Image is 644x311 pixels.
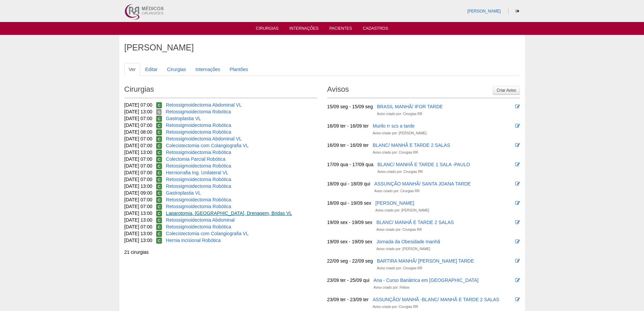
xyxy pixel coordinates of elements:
[375,207,429,214] div: Aviso criado por: [PERSON_NAME]
[166,204,231,209] a: Retossigmoidectomia Robótica
[124,190,152,196] span: [DATE] 09:00
[166,129,231,135] a: Retossigmoidectomia Robótica
[327,296,369,303] div: 23/09 ter - 23/09 ter
[124,156,152,162] span: [DATE] 07:00
[515,259,520,263] i: Editar
[327,238,373,245] div: 19/09 sex - 19/09 sex
[124,109,152,114] span: [DATE] 13:00
[163,63,190,76] a: Cirurgias
[124,231,152,236] span: [DATE] 13:00
[515,201,520,205] i: Editar
[156,190,162,196] span: Confirmada
[166,102,242,108] a: Retossigmoidectomia Abdominal VL
[363,26,388,33] a: Cadastros
[373,297,499,302] a: ASSUNÇÃO/ MANHÃ -BLANC/ MANHÃ E TARDE 2 SALAS
[377,258,474,264] a: BARTIRA MANHÃ/ [PERSON_NAME] TARDE
[166,150,231,155] a: Retossigmoidectomia Robótica
[377,104,443,109] a: BRASIL MANHÃ/ IFOR TARDE
[166,224,231,229] a: Retossigmoidectomia Robótica
[156,143,162,149] span: Confirmada
[327,219,373,226] div: 19/09 sex - 19/09 sex
[166,190,201,196] a: Gastroplastia VL
[124,238,152,243] span: [DATE] 13:00
[124,136,152,141] span: [DATE] 07:00
[374,188,420,195] div: Aviso criado por: Cirurgias RR
[373,130,426,137] div: Aviso criado por: [PERSON_NAME]
[124,210,152,216] span: [DATE] 13:00
[166,170,228,175] a: Herniorrafia Ing. Unilateral VL
[124,129,152,135] span: [DATE] 08:00
[156,156,162,162] span: Confirmada
[327,277,369,284] div: 23/09 ter - 25/09 qui
[166,238,221,243] a: Hernia incisional Robótica
[374,181,471,186] a: ASSUNÇÃO MANHÃ/ SANTA JOANA TARDE
[156,116,162,122] span: Confirmada
[467,9,501,14] a: [PERSON_NAME]
[124,163,152,169] span: [DATE] 07:00
[156,109,162,115] span: Suspensa
[256,26,279,33] a: Cirurgias
[124,183,152,189] span: [DATE] 13:00
[327,123,369,129] div: 16/09 ter - 16/09 ter
[375,200,414,206] a: [PERSON_NAME]
[156,238,162,244] span: Confirmada
[124,116,152,121] span: [DATE] 07:00
[124,102,152,108] span: [DATE] 07:00
[124,177,152,182] span: [DATE] 07:00
[124,143,152,148] span: [DATE] 07:00
[515,143,520,148] i: Editar
[166,177,231,182] a: Retossigmoidectomia Robótica
[124,249,317,256] div: 21 cirurgias
[377,111,422,117] div: Aviso criado por: Cirurgias RR
[515,124,520,128] i: Editar
[156,123,162,129] span: Confirmada
[327,200,372,206] div: 18/09 qui - 19/09 sex
[289,26,319,33] a: Internações
[166,109,231,114] a: Retossigmoidectomia Robótica
[327,83,520,98] h2: Avisos
[166,197,231,202] a: Retossigmoidectomia Robótica
[376,220,454,225] a: BLANC/ MANHÃ E TARDE 2 SALAS
[515,104,520,109] i: Editar
[376,226,422,233] div: Aviso criado por: Cirurgias RR
[327,142,369,149] div: 16/09 ter - 16/09 ter
[124,224,152,229] span: [DATE] 07:00
[515,278,520,283] i: Editar
[156,150,162,156] span: Confirmada
[515,162,520,167] i: Editar
[124,83,317,98] h2: Cirurgias
[515,220,520,225] i: Editar
[156,217,162,223] span: Confirmada
[493,86,520,95] a: Criar Aviso
[124,150,152,155] span: [DATE] 13:00
[376,239,440,244] a: Jornada da Obesidade manhã
[141,63,162,76] a: Editar
[156,177,162,183] span: Confirmada
[329,26,352,33] a: Pacientes
[327,180,371,187] div: 18/09 qui - 18/09 qui
[166,183,231,189] a: Retossigmoidectomia Robótica
[124,197,152,202] span: [DATE] 07:00
[166,156,225,162] a: Colectomia Parcial Robótica
[156,170,162,176] span: Confirmada
[156,183,162,190] span: Confirmada
[124,123,152,128] span: [DATE] 07:00
[166,231,248,236] a: Colecistectomia com Colangiografia VL
[166,136,242,141] a: Retossigmoidectomia Abdominal VL
[166,217,235,223] a: Retossigmoidectomia Abdominal
[166,143,248,148] a: Colecistectomia com Colangiografia VL
[124,63,140,76] a: Ver
[373,142,450,148] a: BLANC/ MANHÃ E TARDE 2 SALAS
[156,231,162,237] span: Confirmada
[156,102,162,108] span: Confirmada
[373,304,418,310] div: Aviso criado por: Cirurgias RR
[166,116,201,121] a: Gastroplastia VL
[124,170,152,175] span: [DATE] 07:00
[156,163,162,169] span: Confirmada
[373,149,418,156] div: Aviso criado por: Cirurgias RR
[156,197,162,203] span: Confirmada
[166,210,292,216] a: Laparotomia, [GEOGRAPHIC_DATA], Drenagem, Bridas VL
[191,63,224,76] a: Internações
[515,181,520,186] i: Editar
[225,63,252,76] a: Plantões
